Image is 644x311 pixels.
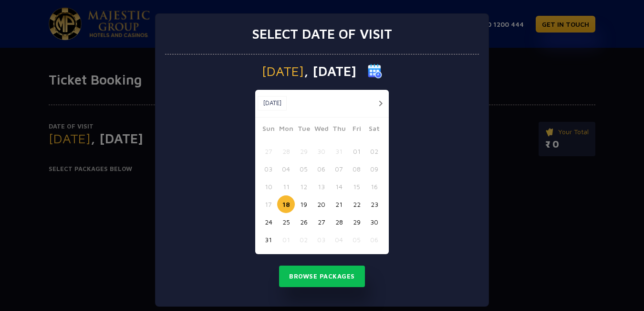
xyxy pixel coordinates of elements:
[277,195,295,213] button: 18
[295,178,312,195] button: 12
[312,231,330,248] button: 03
[295,142,312,160] button: 29
[260,123,277,137] span: Sun
[312,178,330,195] button: 13
[365,160,383,178] button: 09
[330,160,348,178] button: 07
[260,160,277,178] button: 03
[348,195,365,213] button: 22
[365,195,383,213] button: 23
[330,142,348,160] button: 31
[348,142,365,160] button: 01
[348,160,365,178] button: 08
[262,64,304,78] span: [DATE]
[312,160,330,178] button: 06
[312,195,330,213] button: 20
[365,231,383,248] button: 06
[348,213,365,231] button: 29
[330,123,348,137] span: Thu
[312,123,330,137] span: Wed
[260,142,277,160] button: 27
[348,178,365,195] button: 15
[365,142,383,160] button: 02
[295,123,312,137] span: Tue
[365,123,383,137] span: Sat
[295,195,312,213] button: 19
[277,231,295,248] button: 01
[368,64,382,78] img: calender icon
[312,213,330,231] button: 27
[330,178,348,195] button: 14
[277,123,295,137] span: Mon
[277,178,295,195] button: 11
[330,213,348,231] button: 28
[260,178,277,195] button: 10
[304,64,356,78] span: , [DATE]
[330,195,348,213] button: 21
[295,160,312,178] button: 05
[348,123,365,137] span: Fri
[277,142,295,160] button: 28
[295,213,312,231] button: 26
[365,213,383,231] button: 30
[279,266,365,288] button: Browse Packages
[348,231,365,248] button: 05
[277,213,295,231] button: 25
[277,160,295,178] button: 04
[295,231,312,248] button: 02
[260,213,277,231] button: 24
[330,231,348,248] button: 04
[260,195,277,213] button: 17
[258,96,287,110] button: [DATE]
[312,142,330,160] button: 30
[252,26,392,42] h3: Select date of visit
[260,231,277,248] button: 31
[365,178,383,195] button: 16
